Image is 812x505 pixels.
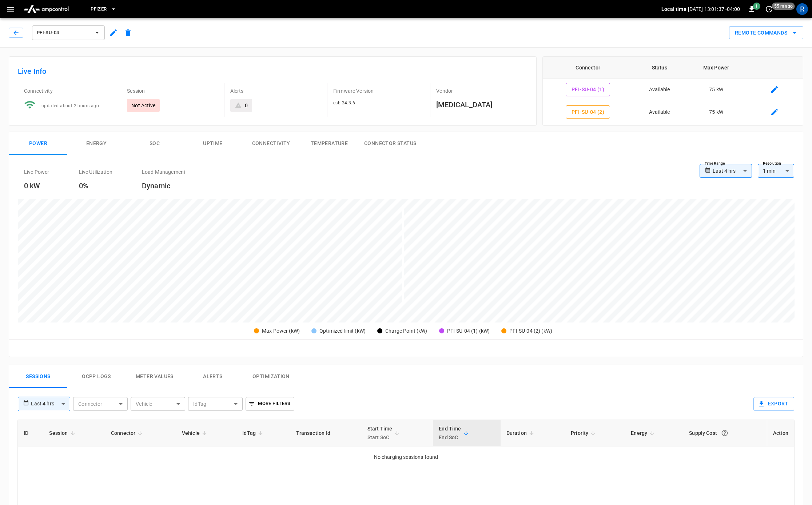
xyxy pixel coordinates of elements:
p: Not Active [131,102,155,109]
span: Energy [631,429,657,437]
span: End TimeEnd SoC [439,424,470,442]
button: More Filters [246,397,294,411]
button: PFI-SU-04 (2) [566,105,610,119]
th: Action [767,420,794,446]
span: PFI-SU-04 [37,29,91,37]
span: Session [49,429,77,437]
th: Transaction Id [290,420,362,446]
span: 1 [753,3,760,10]
button: Uptime [184,132,242,155]
div: Charge Point (kW) [385,327,427,335]
label: Time Range [705,161,725,167]
button: Power [9,132,67,155]
span: 55 m ago [772,3,795,10]
div: PFI-SU-04 (1) (kW) [447,327,490,335]
div: 1 min [758,164,794,178]
div: remote commands options [729,26,803,40]
p: Local time [661,5,686,13]
h6: [MEDICAL_DATA] [436,99,527,111]
span: csb.24.3.6 [333,100,355,105]
span: Duration [506,429,536,437]
div: Last 4 hrs [31,397,70,411]
p: Session [127,87,218,95]
p: End SoC [439,433,461,442]
label: Resolution [763,161,781,167]
p: Alerts [230,87,321,95]
button: Meter Values [126,365,184,388]
button: SOC [126,132,184,155]
th: ID [18,420,43,446]
button: Sessions [9,365,67,388]
button: The cost of your charging session based on your supply rates [718,426,731,440]
h6: Dynamic [142,180,186,192]
p: Live Utilization [79,168,112,176]
button: Remote Commands [729,26,803,40]
p: Firmware Version [333,87,424,95]
th: Status [633,57,686,79]
p: [DATE] 13:01:37 -04:00 [688,5,740,13]
button: Connector Status [358,132,422,155]
h6: 0 kW [24,180,49,192]
th: Max Power [686,57,747,79]
button: Alerts [184,365,242,388]
img: ampcontrol.io logo [21,2,72,16]
td: Available [633,101,686,124]
button: Export [753,397,794,411]
td: 75 kW [686,101,747,124]
p: Connectivity [24,87,115,95]
button: set refresh interval [763,3,775,15]
span: updated about 2 hours ago [41,103,99,108]
div: Max Power (kW) [262,327,300,335]
table: connector table [543,57,803,123]
div: 0 [245,102,248,109]
button: Pfizer [88,2,119,16]
button: PFI-SU-04 (1) [566,83,610,96]
button: Ocpp logs [67,365,126,388]
button: Optimization [242,365,300,388]
div: End Time [439,424,461,442]
div: Supply Cost [689,426,761,440]
button: Temperature [300,132,358,155]
button: PFI-SU-04 [32,25,105,40]
p: Start SoC [367,433,393,442]
span: Start TimeStart SoC [367,424,402,442]
div: Optimized limit (kW) [319,327,366,335]
p: Live Power [24,168,49,176]
span: Connector [111,429,145,437]
div: Last 4 hrs [713,164,752,178]
span: Vehicle [182,429,209,437]
span: Priority [571,429,598,437]
span: IdTag [242,429,265,437]
span: Pfizer [91,5,107,13]
button: Energy [67,132,126,155]
button: Connectivity [242,132,300,155]
th: Connector [543,57,633,79]
td: No charging sessions found [18,446,794,468]
div: profile-icon [796,3,808,15]
td: Available [633,79,686,101]
p: Vendor [436,87,527,95]
div: Start Time [367,424,393,442]
h6: Live Info [18,65,528,77]
table: sessions table [18,420,794,468]
td: 75 kW [686,79,747,101]
div: PFI-SU-04 (2) (kW) [509,327,552,335]
p: Load Management [142,168,186,176]
h6: 0% [79,180,112,192]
